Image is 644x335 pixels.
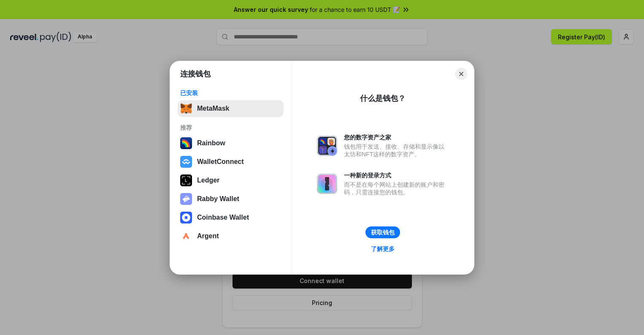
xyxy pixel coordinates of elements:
button: Argent [178,228,284,245]
div: Argent [197,232,219,240]
img: svg+xml,%3Csvg%20width%3D%22120%22%20height%3D%22120%22%20viewBox%3D%220%200%20120%20120%22%20fil... [180,137,192,149]
button: WalletConnect [178,153,284,170]
div: 一种新的登录方式 [344,172,449,179]
img: svg+xml,%3Csvg%20fill%3D%22none%22%20height%3D%2233%22%20viewBox%3D%220%200%2035%2033%22%20width%... [180,103,192,114]
img: svg+xml,%3Csvg%20width%3D%2228%22%20height%3D%2228%22%20viewBox%3D%220%200%2028%2028%22%20fill%3D... [180,156,192,168]
div: MetaMask [197,105,229,112]
button: Rainbow [178,135,284,152]
img: svg+xml,%3Csvg%20xmlns%3D%22http%3A%2F%2Fwww.w3.org%2F2000%2Fsvg%22%20fill%3D%22none%22%20viewBox... [317,174,337,194]
button: Ledger [178,172,284,189]
img: svg+xml,%3Csvg%20xmlns%3D%22http%3A%2F%2Fwww.w3.org%2F2000%2Fsvg%22%20width%3D%2228%22%20height%3... [180,174,192,186]
img: svg+xml,%3Csvg%20xmlns%3D%22http%3A%2F%2Fwww.w3.org%2F2000%2Fsvg%22%20fill%3D%22none%22%20viewBox... [317,136,337,156]
button: 获取钱包 [365,226,400,238]
div: Coinbase Wallet [197,214,249,221]
h1: 连接钱包 [180,69,211,79]
button: MetaMask [178,100,284,117]
div: Ledger [197,177,219,184]
img: svg+xml,%3Csvg%20width%3D%2228%22%20height%3D%2228%22%20viewBox%3D%220%200%2028%2028%22%20fill%3D... [180,230,192,242]
div: WalletConnect [197,158,244,166]
div: Rabby Wallet [197,195,239,203]
div: Rainbow [197,139,225,147]
button: Rabby Wallet [178,191,284,207]
div: 推荐 [180,124,281,131]
button: Coinbase Wallet [178,209,284,226]
div: 什么是钱包？ [360,93,406,103]
div: 钱包用于发送、接收、存储和显示像以太坊和NFT这样的数字资产。 [344,143,449,158]
div: 获取钱包 [371,229,395,236]
img: svg+xml,%3Csvg%20width%3D%2228%22%20height%3D%2228%22%20viewBox%3D%220%200%2028%2028%22%20fill%3D... [180,212,192,223]
div: 了解更多 [371,245,395,253]
div: 您的数字资产之家 [344,133,449,141]
img: svg+xml,%3Csvg%20xmlns%3D%22http%3A%2F%2Fwww.w3.org%2F2000%2Fsvg%22%20fill%3D%22none%22%20viewBox... [180,193,192,205]
button: Close [455,68,467,80]
div: 而不是在每个网站上创建新的账户和密码，只需连接您的钱包。 [344,181,449,196]
a: 了解更多 [366,243,400,254]
div: 已安装 [180,89,281,97]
